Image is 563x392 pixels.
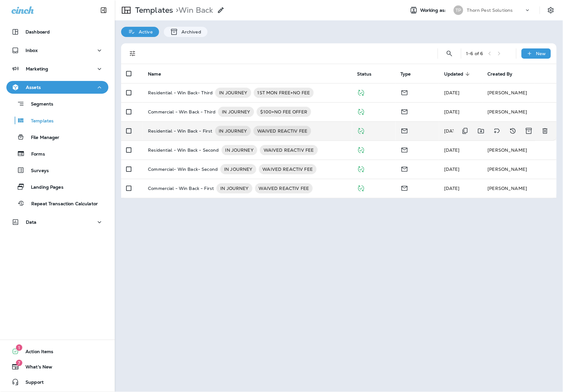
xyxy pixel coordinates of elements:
span: WAIVED REACTIV FEE [255,185,313,192]
button: Settings [545,4,557,16]
span: WAIVED REACTIV FEE [253,128,311,134]
button: Templates [6,114,108,127]
span: Support [19,380,44,387]
span: WAIVED REACTIV FEE [260,147,318,153]
span: Published [357,147,365,152]
p: Archived [178,29,201,34]
td: [PERSON_NAME] [483,160,557,179]
span: Working as: [420,8,447,13]
span: WAIVED REACTIV FEE [259,166,317,172]
span: 1ST MON FREE+NO FEE [254,90,314,96]
td: [PERSON_NAME] [483,102,557,121]
span: IN JOURNEY [218,109,254,115]
span: Published [357,89,365,95]
span: Action Items [19,349,54,357]
p: Commercial- Win Back- Second [148,164,218,174]
button: Archive [523,125,536,137]
span: Name [148,71,169,77]
p: Inbox [26,48,38,53]
span: IN JOURNEY [216,185,252,192]
span: Email [401,185,408,191]
p: Dashboard [26,29,50,34]
span: IN JOURNEY [215,128,251,134]
button: Add tags [491,125,503,137]
button: Dashboard [6,25,108,38]
p: Marketing [26,66,48,71]
span: Published [357,127,365,133]
p: Repeat Transaction Calculator [25,201,98,207]
button: Move to folder [475,125,487,137]
div: IN JOURNEY [215,126,251,136]
span: Email [401,147,408,152]
span: Type [401,71,420,77]
span: Kimberly Gleason [444,185,460,191]
span: Published [357,108,365,114]
p: Residential - Win Back - First [148,126,212,136]
span: Name [148,71,161,77]
button: Collapse Sidebar [95,4,113,17]
span: Kimberly Gleason [444,109,460,115]
div: TP [454,5,463,15]
p: Commercial - Win Back - Third [148,107,216,117]
div: IN JOURNEY [216,183,252,193]
div: IN JOURNEY [215,88,251,98]
span: IN JOURNEY [222,147,257,153]
button: Data [6,216,108,229]
p: Residential - Win Back- Third [148,88,213,98]
p: Commercial - Win Back - First [148,183,214,193]
button: 7What's New [6,360,108,373]
div: WAIVED REACTIV FEE [255,183,313,193]
div: IN JOURNEY [220,164,256,174]
span: Updated [444,71,464,77]
span: Email [401,108,408,114]
td: [PERSON_NAME] [483,83,557,102]
div: WAIVED REACTIV FEE [259,164,317,174]
button: File Manager [6,130,108,144]
p: Surveys [25,168,49,174]
p: Win Back [173,5,213,15]
button: Segments [6,97,108,111]
div: $100+NO FEE OFFER [257,107,311,117]
span: Kimberly Gleason [444,90,460,96]
p: Thorn Pest Solutions [467,8,513,13]
span: What's New [19,364,52,372]
span: IN JOURNEY [220,166,256,172]
p: Landing Pages [25,185,63,191]
button: Filters [126,47,139,60]
p: Forms [25,151,45,157]
button: Surveys [6,163,108,177]
span: 7 [16,360,22,366]
span: Email [401,89,408,95]
button: Duplicate [459,125,472,137]
div: 1ST MON FREE+NO FEE [254,88,314,98]
div: IN JOURNEY [218,107,254,117]
div: IN JOURNEY [222,145,257,155]
button: Search Templates [443,47,456,60]
span: Status [357,71,372,77]
span: Kimberly Gleason [444,166,460,172]
span: Email [401,166,408,171]
p: Segments [25,101,53,108]
span: IN JOURNEY [215,90,251,96]
button: View Changelog [507,125,519,137]
button: Repeat Transaction Calculator [6,197,108,210]
p: Residential - Win Back - Second [148,145,219,155]
span: Created By [488,71,513,77]
span: Created By [488,71,521,77]
span: 1 [16,345,22,351]
p: New [536,51,546,56]
span: Kimberly Gleason [444,147,460,153]
span: Kimberly Gleason [444,128,460,134]
div: WAIVED REACTIV FEE [260,145,318,155]
span: Email [401,127,408,133]
p: Templates [133,5,173,15]
p: File Manager [25,135,60,141]
span: Updated [444,71,472,77]
td: [PERSON_NAME] [483,179,557,198]
span: $100+NO FEE OFFER [257,109,311,115]
span: Type [401,71,411,77]
button: Landing Pages [6,180,108,193]
p: Active [135,29,153,34]
button: 1Action Items [6,345,108,358]
p: Assets [26,85,41,90]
